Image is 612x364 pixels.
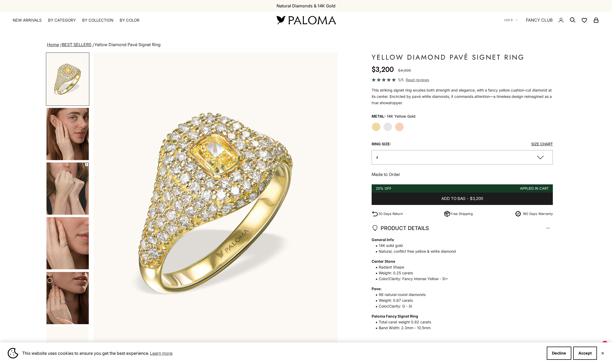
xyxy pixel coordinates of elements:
[372,292,548,298] span: 96 natural round diamonds
[372,313,548,319] strong: Paloma Fancy Signet Ring
[526,17,553,23] a: FANCY CLUB
[376,186,391,191] div: 20% Off
[372,303,548,309] span: Color/Clarity: G - SI
[372,248,548,254] span: Natural, conflict free yellow & white diamond
[372,319,548,325] span: Total carat weight 0.92 carats
[46,162,89,215] button: Go to item 5
[46,41,566,49] nav: breadcrumbs
[46,108,89,160] img: #YellowGold #WhiteGold #RoseGold
[372,87,553,106] p: This striking signet ring exudes both strength and elegance, with a fancy yellow cushion-cut diam...
[504,18,518,22] button: USD $
[372,150,553,165] button: 4
[372,218,553,238] summary: PRODUCT DETAILS
[372,243,548,248] span: 14K solid gold
[46,271,89,325] button: Go to item 7
[372,112,386,120] legend: Metal:
[46,53,89,105] img: #YellowGold
[372,325,548,331] span: Band Width: 2.3mm - 10.5mm
[520,186,549,191] div: Applied in cart
[46,217,89,270] button: Go to item 6
[573,347,597,360] button: Accept
[47,42,59,47] a: Home
[601,352,604,355] button: Close
[376,155,378,160] span: 4
[372,270,548,276] span: Weight: 0.25 carats
[372,237,548,243] strong: General Info
[372,298,548,303] span: Weight: 0.67 carats
[48,18,76,23] summary: By Category
[13,18,42,23] a: NEW ARRIVALS
[441,195,465,202] span: Add to bag
[398,77,404,83] span: 5/5
[94,52,338,354] div: Item 1 of 14
[387,112,415,120] variant-option-value: 14K Yellow Gold
[504,12,599,28] nav: Secondary navigation
[62,42,91,47] a: BEST SELLERS
[94,52,338,354] img: #YellowGold
[94,42,161,47] span: Yellow Diamond Pavé Signet Ring
[46,52,89,106] button: Go to item 1
[470,195,483,202] span: $3,200
[372,224,429,233] span: PRODUCT DETAILS
[504,18,513,22] span: USD $
[372,286,548,292] strong: Pave:
[46,162,89,215] img: #YellowGold #WhiteGold #RoseGold
[406,77,429,83] span: Read reviews
[82,18,113,23] summary: By Collection
[46,107,89,161] button: Go to item 4
[149,349,173,357] a: Learn more
[372,171,553,178] p: Made to Order
[372,276,548,282] span: Color/Clarity: Fancy intense Yellow - SI+
[372,64,394,75] sale-price: $3,200
[547,347,571,360] button: Decline
[398,67,411,74] compare-at-price: $4,000
[120,18,139,23] summary: By Color
[46,217,89,269] img: #YellowGold #WhiteGold #RoseGold
[531,142,553,146] a: Size Chart
[372,140,391,148] legend: Ring size:
[46,272,89,324] img: #YellowGold #WhiteGold #RoseGold
[372,52,553,62] h1: Yellow Diamond Pavé Signet Ring
[372,77,553,83] a: 5/5 Read reviews
[22,349,543,357] span: This website uses cookies to ensure you get the best experience.
[8,348,18,358] img: Cookie banner
[372,193,553,205] button: Add to bag-$3,200
[13,18,264,23] nav: Primary navigation
[378,211,403,217] p: 30 Days Return
[372,258,548,264] strong: Center Stone
[523,211,553,217] p: 180 Days Warranty
[372,237,548,354] p: * At [GEOGRAPHIC_DATA], we exclusively use natural diamonds, resulting in slight variations in si...
[450,211,473,217] p: Free Shipping
[277,2,335,9] p: Natural Diamonds & 14K Gold
[372,264,548,270] span: Radiant Shape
